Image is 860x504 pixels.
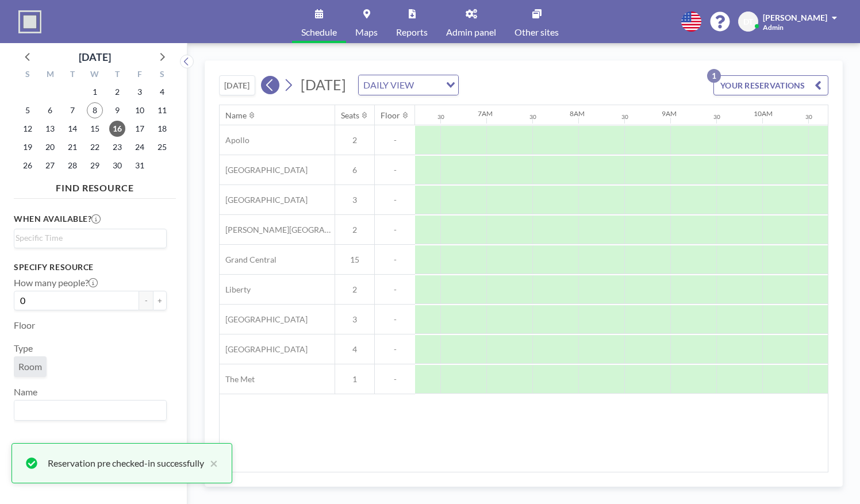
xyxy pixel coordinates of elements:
span: Friday, October 10, 2025 [132,102,148,118]
span: Saturday, October 25, 2025 [154,139,170,155]
div: 30 [621,113,628,121]
span: 1 [335,374,374,384]
span: - [375,225,415,235]
span: Monday, October 6, 2025 [42,102,58,118]
span: 15 [335,255,374,265]
div: Search for option [14,229,166,247]
button: + [153,291,167,310]
img: organization-logo [18,10,41,33]
input: Search for option [16,232,160,244]
div: 30 [437,113,444,121]
input: Search for option [417,78,439,93]
div: Search for option [14,401,166,420]
div: 10AM [754,109,773,118]
span: Wednesday, October 15, 2025 [87,121,103,137]
div: T [106,68,128,83]
span: Thursday, October 23, 2025 [109,139,125,155]
div: Name [225,110,247,121]
span: Thursday, October 30, 2025 [109,157,125,174]
span: Thursday, October 9, 2025 [109,102,125,118]
span: Tuesday, October 21, 2025 [64,139,80,155]
span: Liberty [220,284,251,295]
span: [DATE] [301,76,346,93]
span: Friday, October 17, 2025 [132,121,148,137]
div: Seats [341,110,359,121]
span: Tuesday, October 7, 2025 [64,102,80,118]
span: Other sites [515,28,559,37]
div: 30 [713,113,720,121]
span: Room [18,361,42,372]
div: [DATE] [79,49,111,65]
span: - [375,255,415,265]
div: Search for option [359,75,458,95]
span: Sunday, October 12, 2025 [20,121,36,137]
div: S [151,68,173,83]
span: Reports [396,28,428,37]
span: Friday, October 24, 2025 [132,139,148,155]
span: Monday, October 27, 2025 [42,157,58,174]
span: Monday, October 20, 2025 [42,139,58,155]
div: F [128,68,151,83]
div: W [84,68,106,83]
span: 2 [335,135,374,145]
div: T [62,68,84,83]
div: 7AM [478,109,493,118]
span: Schedule [301,28,337,37]
span: 2 [335,225,374,235]
span: [GEOGRAPHIC_DATA] [220,165,308,175]
span: - [375,135,415,145]
div: 9AM [662,109,677,118]
div: Floor [381,110,400,121]
label: Name [14,386,37,398]
span: - [375,195,415,205]
span: - [375,284,415,295]
span: Friday, October 31, 2025 [132,157,148,174]
h4: FIND RESOURCE [14,178,176,194]
div: S [17,68,39,83]
span: Wednesday, October 1, 2025 [87,84,103,100]
span: Maps [355,28,378,37]
span: Admin panel [446,28,496,37]
input: Search for option [16,403,160,418]
span: 3 [335,314,374,325]
span: Admin [763,23,784,32]
span: [PERSON_NAME][GEOGRAPHIC_DATA] [220,225,335,235]
span: 3 [335,195,374,205]
span: [GEOGRAPHIC_DATA] [220,195,308,205]
span: DAILY VIEW [361,78,416,93]
span: Sunday, October 19, 2025 [20,139,36,155]
button: - [139,291,153,310]
span: 6 [335,165,374,175]
span: - [375,374,415,384]
span: - [375,344,415,355]
span: Tuesday, October 14, 2025 [64,121,80,137]
span: Saturday, October 18, 2025 [154,121,170,137]
span: Friday, October 3, 2025 [132,84,148,100]
span: Monday, October 13, 2025 [42,121,58,137]
label: Type [14,343,33,354]
label: Floor [14,320,35,331]
span: [GEOGRAPHIC_DATA] [220,314,308,325]
span: - [375,165,415,175]
span: 4 [335,344,374,355]
span: Saturday, October 11, 2025 [154,102,170,118]
span: Tuesday, October 28, 2025 [64,157,80,174]
span: [PERSON_NAME] [763,13,827,22]
span: Thursday, October 16, 2025 [109,121,125,137]
div: Reservation pre checked-in successfully [48,456,204,470]
span: Thursday, October 2, 2025 [109,84,125,100]
div: 30 [529,113,536,121]
span: 2 [335,284,374,295]
span: The Met [220,374,255,384]
span: Wednesday, October 8, 2025 [87,102,103,118]
div: 8AM [570,109,585,118]
span: Saturday, October 4, 2025 [154,84,170,100]
h3: Specify resource [14,262,167,272]
span: Wednesday, October 22, 2025 [87,139,103,155]
span: DT [743,17,753,27]
label: How many people? [14,277,98,288]
span: [GEOGRAPHIC_DATA] [220,344,308,355]
button: YOUR RESERVATIONS1 [713,75,828,95]
p: 1 [707,69,721,83]
span: Sunday, October 26, 2025 [20,157,36,174]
